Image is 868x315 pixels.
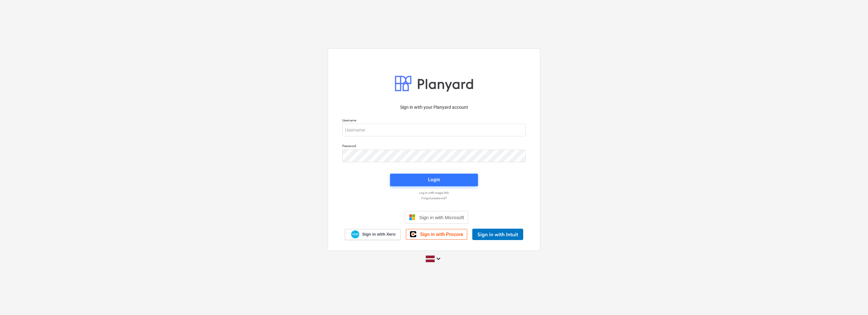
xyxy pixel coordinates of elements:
[419,215,464,220] span: Sign in with Microsoft
[390,174,478,186] button: Login
[342,124,526,136] input: Username
[339,196,529,200] a: Forgot password?
[428,176,440,184] div: Login
[351,230,359,239] img: Xero logo
[342,104,526,111] p: Sign in with your Planyard account
[342,118,526,124] p: Username
[345,229,401,240] a: Sign in with Xero
[339,191,529,195] a: Log in with magic link
[342,144,526,149] p: Password
[420,232,463,237] span: Sign in with Procore
[406,229,467,240] a: Sign in with Procore
[435,255,442,262] i: keyboard_arrow_down
[362,232,395,237] span: Sign in with Xero
[409,214,415,220] img: Microsoft logo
